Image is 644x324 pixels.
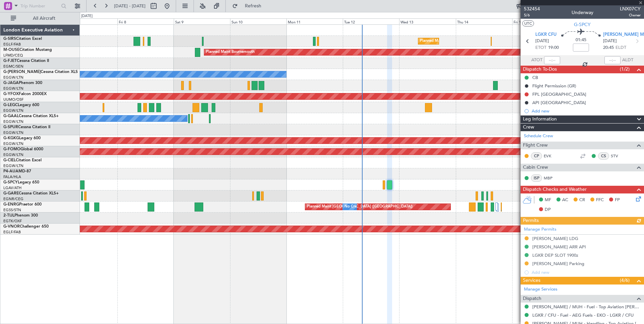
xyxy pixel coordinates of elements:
div: Thu 7 [61,18,117,24]
span: Dispatch [523,295,541,303]
a: EGGW/LTN [3,141,23,146]
a: G-FJETCessna Citation II [3,59,49,63]
span: All Aircraft [17,16,71,21]
span: G-[PERSON_NAME] [3,70,41,74]
span: P4-AUA [3,169,18,173]
span: G-VNOR [3,225,20,229]
a: Schedule Crew [524,133,553,140]
div: Wed 13 [399,18,455,24]
a: EGMC/SEN [3,64,23,69]
a: EGGW/LTN [3,163,23,168]
span: G-SPUR [3,125,18,129]
a: G-GARECessna Citation XLS+ [3,191,59,195]
span: Flight Crew [523,142,548,149]
a: EGSS/STN [3,208,21,213]
span: FFC [596,197,604,204]
button: UTC [522,20,534,26]
span: CR [579,197,585,204]
div: Add new [532,108,641,114]
a: EGNR/CEG [3,196,23,201]
a: LFMD/CEQ [3,53,23,58]
a: EGLF/FAB [3,42,21,47]
div: No Crew [344,202,360,212]
span: G-JAGA [3,81,19,85]
div: Planned Maint [GEOGRAPHIC_DATA] ([GEOGRAPHIC_DATA]) [307,202,413,212]
span: 532454 [524,5,540,12]
div: Fri 15 [512,18,569,24]
span: Owner [620,12,641,18]
div: Fri 8 [117,18,174,24]
a: EGGW/LTN [3,130,23,135]
a: G-LEGCLegacy 600 [3,103,39,107]
a: MBP [544,175,559,181]
button: Refresh [229,1,269,11]
a: [PERSON_NAME] / MUH - Fuel - Top Aviation [PERSON_NAME]/MUH [532,304,641,310]
a: EGTK/OXF [3,219,22,224]
div: Sun 10 [230,18,286,24]
div: Tue 12 [343,18,399,24]
div: ISP [531,174,542,182]
span: [DATE] [603,38,617,45]
a: G-KGKGLegacy 600 [3,136,41,140]
a: G-SPURCessna Citation II [3,125,50,129]
div: FPL [GEOGRAPHIC_DATA] [532,91,586,97]
span: [DATE] - [DATE] [114,3,146,9]
a: Manage Services [524,286,557,293]
span: MF [545,197,551,204]
a: LGAV/ATH [3,185,21,190]
span: ALDT [622,57,633,64]
span: G-SPCY [574,21,591,28]
span: 19:00 [548,45,559,51]
input: Trip Number [20,1,59,11]
span: 20:45 [603,45,614,51]
div: Underway [572,9,593,16]
span: ATOT [531,57,542,64]
div: Sat 9 [174,18,230,24]
span: Crew [523,124,534,131]
a: 2-TIJLPhenom 300 [3,214,38,218]
span: G-YFOX [3,92,19,96]
span: G-ENRG [3,202,19,207]
span: G-SIRS [3,37,16,41]
div: Mon 11 [286,18,343,24]
div: CB [532,75,538,80]
a: EGGW/LTN [3,152,23,157]
a: G-GAALCessna Citation XLS+ [3,114,59,118]
span: AC [562,197,568,204]
span: G-FJET [3,59,17,63]
a: G-JAGAPhenom 300 [3,81,42,85]
a: FALA/HLA [3,174,21,179]
span: Leg Information [523,115,557,123]
span: 5/6 [524,12,540,18]
span: Dispatch Checks and Weather [523,186,587,193]
div: Planned Maint Bournemouth [206,47,255,57]
a: LGKR / CFU - Fuel - AEG Fuels - EKO - LGKR / CFU [532,312,634,318]
a: G-[PERSON_NAME]Cessna Citation XLS [3,70,78,74]
div: Thu 14 [456,18,512,24]
a: EGLF/FAB [3,230,21,235]
span: ETOT [535,45,546,51]
a: EGGW/LTN [3,75,23,80]
a: G-VNORChallenger 650 [3,225,49,229]
button: All Aircraft [7,13,73,24]
span: G-FOMO [3,147,20,151]
a: G-CIELCitation Excel [3,158,42,162]
div: [DATE] [81,13,93,19]
span: Dispatch To-Dos [523,66,557,73]
span: LGKR CFU [535,31,556,38]
span: FP [615,197,620,204]
a: EGGW/LTN [3,108,23,113]
span: Cabin Crew [523,164,548,171]
span: Services [523,277,540,285]
span: DP [545,207,551,213]
span: (1/2) [620,66,630,73]
div: API [GEOGRAPHIC_DATA] [532,100,586,105]
a: M-OUSECitation Mustang [3,48,52,52]
span: G-SPCY [3,180,18,184]
a: G-SIRSCitation Excel [3,37,42,41]
span: M-OUSE [3,48,19,52]
span: [DATE] [535,38,549,45]
a: UUMO/OSF [3,97,23,102]
span: G-KGKG [3,136,19,140]
a: P4-AUAMD-87 [3,169,31,173]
